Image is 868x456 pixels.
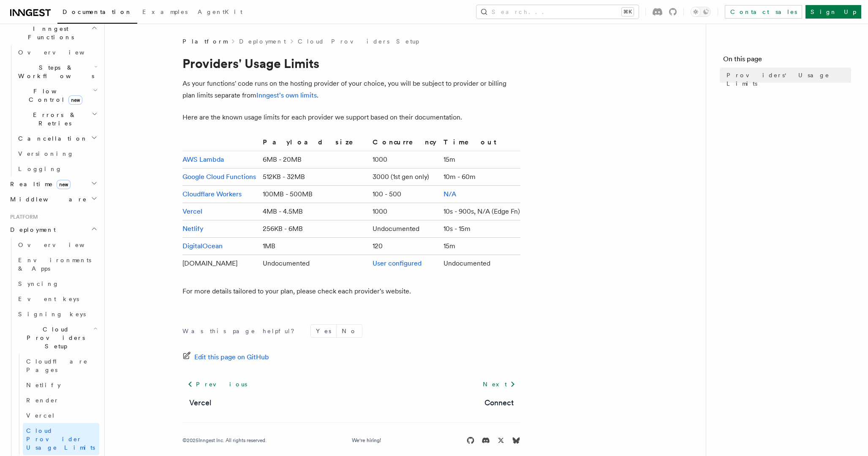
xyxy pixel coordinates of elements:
[369,186,440,203] td: 100 - 500
[440,255,520,272] td: Undocumented
[182,56,520,71] h1: Providers' Usage Limits
[7,45,99,176] div: Inngest Functions
[137,3,193,23] a: Examples
[15,276,99,291] a: Syncing
[7,222,99,237] button: Deployment
[373,259,422,267] a: User configured
[15,252,99,276] a: Environments & Apps
[182,173,256,181] a: Google Cloud Functions
[15,60,99,84] button: Steps & Workflows
[15,354,99,455] div: Cloud Providers Setup
[7,214,38,220] span: Platform
[198,8,242,15] span: AgentKit
[259,203,369,220] td: 4MB - 4.5MB
[7,192,99,207] button: Middleware
[193,3,248,23] a: AgentKit
[7,24,91,41] span: Inngest Functions
[478,377,520,392] a: Next
[182,37,227,46] span: Platform
[440,168,520,186] td: 10m - 60m
[23,377,99,393] a: Netlify
[15,84,99,107] button: Flow Controlnew
[7,225,56,234] span: Deployment
[18,257,91,272] span: Environments & Apps
[182,225,204,233] a: Netlify
[723,68,851,91] a: Providers' Usage Limits
[26,358,88,373] span: Cloudflare Pages
[182,437,267,444] div: © 2025 Inngest Inc. All rights reserved.
[18,150,74,157] span: Versioning
[7,21,99,45] button: Inngest Functions
[369,203,440,220] td: 1000
[26,397,59,404] span: Render
[15,237,99,252] a: Overview
[182,111,520,123] p: Here are the known usage limits for each provider we support based on their documentation.
[440,137,520,151] th: Timeout
[440,220,520,238] td: 10s - 15m
[622,8,634,16] kbd: ⌘K
[194,351,269,363] span: Edit this page on GitHub
[369,220,440,238] td: Undocumented
[23,423,99,455] a: Cloud Provider Usage Limits
[18,296,79,302] span: Event keys
[7,195,87,204] span: Middleware
[15,45,99,60] a: Overview
[7,180,71,188] span: Realtime
[182,285,520,297] p: For more details tailored to your plan, please check each provider's website.
[182,207,202,215] a: Vercel
[18,166,62,172] span: Logging
[26,382,61,388] span: Netlify
[182,242,223,250] a: DigitalOcean
[26,427,95,451] span: Cloud Provider Usage Limits
[23,408,99,423] a: Vercel
[182,255,260,272] td: [DOMAIN_NAME]
[26,412,55,419] span: Vercel
[476,5,639,19] button: Search...⌘K
[723,54,851,68] h4: On this page
[182,351,269,363] a: Edit this page on GitHub
[725,5,802,19] a: Contact sales
[691,7,711,17] button: Toggle dark mode
[259,186,369,203] td: 100MB - 500MB
[57,180,71,189] span: new
[18,242,105,248] span: Overview
[15,161,99,176] a: Logging
[337,325,362,337] button: No
[182,78,520,101] p: As your functions' code runs on the hosting provider of your choice, you will be subject to provi...
[18,49,105,56] span: Overview
[484,397,514,409] a: Connect
[440,203,520,220] td: 10s - 900s, N/A (Edge Fn)
[259,137,369,151] th: Payload size
[23,354,99,377] a: Cloudflare Pages
[15,111,92,128] span: Errors & Retries
[727,71,851,88] span: Providers' Usage Limits
[182,377,252,392] a: Previous
[369,168,440,186] td: 3000 (1st gen only)
[23,393,99,408] a: Render
[259,220,369,238] td: 256KB - 6MB
[15,63,94,80] span: Steps & Workflows
[142,8,188,15] span: Examples
[15,131,99,146] button: Cancellation
[369,137,440,151] th: Concurrency
[440,238,520,255] td: 15m
[805,5,861,19] a: Sign Up
[352,437,381,444] a: We're hiring!
[15,87,93,104] span: Flow Control
[444,190,456,198] a: N/A
[7,176,99,192] button: Realtimenew
[15,291,99,307] a: Event keys
[15,322,99,354] button: Cloud Providers Setup
[15,107,99,131] button: Errors & Retries
[15,307,99,322] a: Signing keys
[182,155,224,163] a: AWS Lambda
[57,3,137,24] a: Documentation
[15,134,88,143] span: Cancellation
[182,327,300,335] p: Was this page helpful?
[440,151,520,168] td: 15m
[63,8,132,15] span: Documentation
[15,325,93,350] span: Cloud Providers Setup
[189,397,211,409] a: Vercel
[15,146,99,161] a: Versioning
[259,255,369,272] td: Undocumented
